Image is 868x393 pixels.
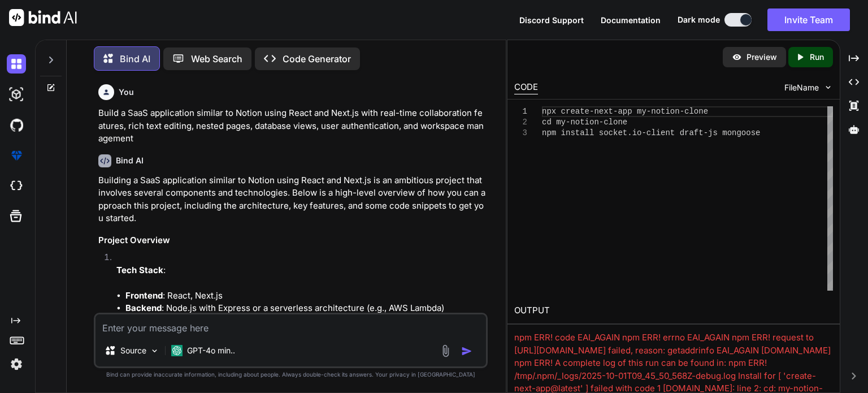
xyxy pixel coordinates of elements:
span: npm install socket.io-client draft-js mongoose [542,128,760,137]
img: githubDark [7,115,26,135]
p: Code Generator [283,52,351,66]
h6: You [119,87,134,98]
p: GPT-4o min.. [187,345,235,356]
strong: Frontend [125,290,163,301]
span: Discord Support [519,15,584,25]
p: Preview [747,51,777,63]
p: Building a SaaS application similar to Notion using React and Next.js is an ambitious project tha... [98,174,485,225]
button: Documentation [601,14,661,26]
span: Documentation [601,15,661,25]
img: attachment [439,344,452,357]
img: chevron down [823,83,833,92]
span: cd my-notion-clone [542,118,627,127]
span: FileName [784,82,819,93]
li: : Node.js with Express or a serverless architecture (e.g., AWS Lambda) [125,302,485,315]
div: 1 [514,106,527,117]
h6: Bind AI [116,155,144,166]
p: : [116,264,485,277]
h2: OUTPUT [507,297,840,324]
img: premium [7,146,26,165]
p: Bind can provide inaccurate information, including about people. Always double-check its answers.... [94,370,488,379]
img: cloudideIcon [7,176,26,196]
strong: Tech Stack [116,265,163,275]
p: Build a SaaS application similar to Notion using React and Next.js with real-time collaboration f... [98,107,485,145]
div: 2 [514,117,527,128]
img: GPT-4o mini [171,345,183,356]
img: preview [732,52,742,62]
img: settings [7,355,26,374]
div: CODE [514,81,538,94]
img: darkAi-studio [7,85,26,104]
button: Discord Support [519,14,584,26]
strong: Backend [125,303,162,313]
h3: Project Overview [98,234,485,247]
li: : React, Next.js [125,290,485,303]
div: 3 [514,128,527,139]
img: darkChat [7,54,26,74]
button: Invite Team [767,8,850,31]
img: Bind AI [9,9,77,26]
p: Bind AI [120,52,150,66]
span: Dark mode [678,14,720,25]
p: Web Search [191,52,242,66]
img: icon [461,346,472,357]
p: Source [120,345,146,356]
img: Pick Models [150,346,159,356]
p: Run [810,51,824,63]
span: npx create-next-app my-notion-clone [542,107,708,116]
